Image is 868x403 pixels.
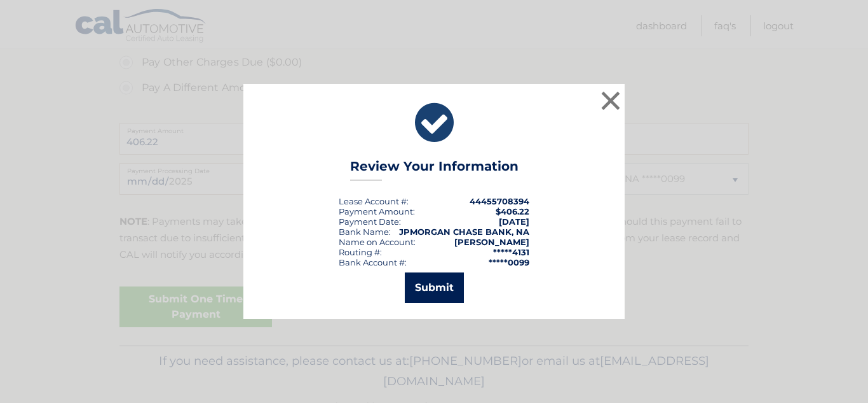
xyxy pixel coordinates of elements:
[339,237,416,247] div: Name on Account:
[454,237,529,247] strong: [PERSON_NAME]
[339,257,407,267] div: Bank Account #:
[470,196,529,206] strong: 44455708394
[499,216,529,227] span: [DATE]
[339,247,382,257] div: Routing #:
[339,196,409,206] div: Lease Account #:
[350,159,519,181] h3: Review Your Information
[405,272,464,303] button: Submit
[496,206,529,216] span: $406.22
[339,216,399,227] span: Payment Date
[339,227,391,237] div: Bank Name:
[598,88,623,113] button: ×
[339,206,415,216] div: Payment Amount:
[339,216,401,227] div: :
[399,227,529,237] strong: JPMORGAN CHASE BANK, NA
